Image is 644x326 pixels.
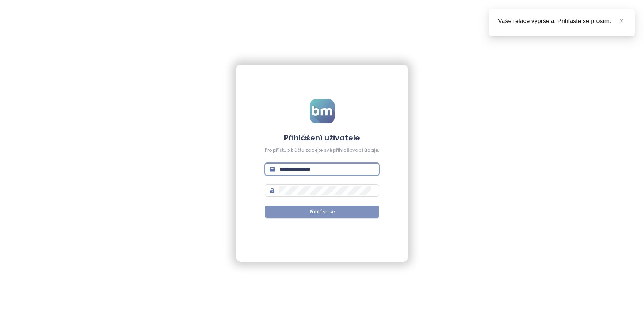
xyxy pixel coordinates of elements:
[270,188,275,193] span: lock
[619,18,624,24] span: close
[270,167,275,172] span: mail
[498,17,626,26] div: Vaše relace vypršela. Přihlaste se prosím.
[310,99,335,123] img: logo
[265,132,379,143] h4: Přihlášení uživatele
[265,206,379,218] button: Přihlásit se
[310,208,335,216] span: Přihlásit se
[265,147,379,154] div: Pro přístup k účtu zadejte své přihlašovací údaje.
